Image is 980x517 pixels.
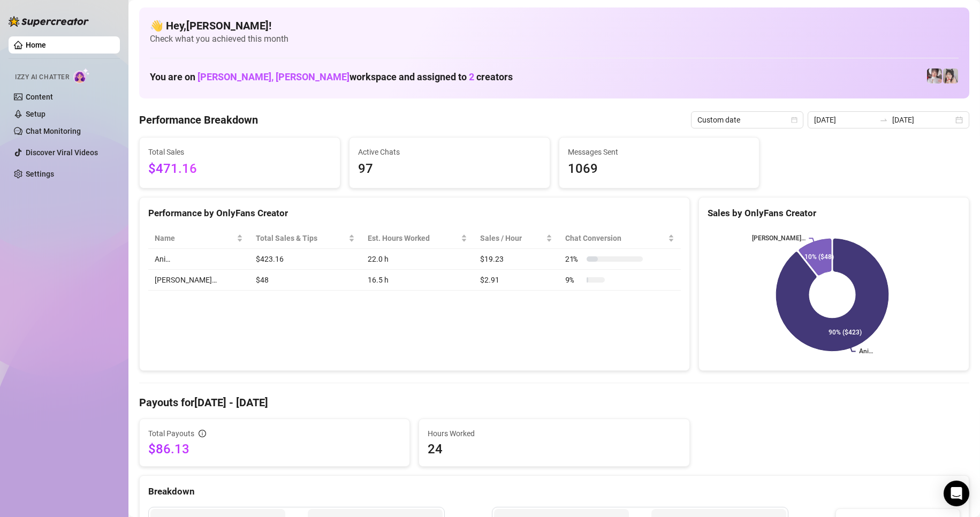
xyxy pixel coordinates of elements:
[256,232,346,244] span: Total Sales & Tips
[148,484,960,499] div: Breakdown
[9,16,89,27] img: logo-BBDzfeDw.svg
[148,270,249,291] td: [PERSON_NAME]…
[361,249,474,270] td: 22.0 h
[139,112,258,127] h4: Performance Breakdown
[814,114,875,126] input: Start date
[26,93,53,101] a: Content
[249,270,361,291] td: $48
[26,110,45,118] a: Setup
[358,146,541,158] span: Active Chats
[565,253,582,265] span: 21 %
[199,430,206,437] span: info-circle
[469,71,474,82] span: 2
[361,270,474,291] td: 16.5 h
[474,228,559,249] th: Sales / Hour
[150,71,513,83] h1: You are on workspace and assigned to creators
[148,428,194,439] span: Total Payouts
[565,232,666,244] span: Chat Conversion
[148,249,249,270] td: Ani…
[249,228,361,249] th: Total Sales & Tips
[26,148,98,157] a: Discover Viral Videos
[565,274,582,286] span: 9 %
[944,481,969,506] div: Open Intercom Messenger
[148,440,401,458] span: $86.13
[148,146,331,158] span: Total Sales
[480,232,544,244] span: Sales / Hour
[150,18,959,33] h4: 👋 Hey, [PERSON_NAME] !
[708,206,960,221] div: Sales by OnlyFans Creator
[697,112,797,128] span: Custom date
[148,159,331,179] span: $471.16
[568,146,751,158] span: Messages Sent
[474,270,559,291] td: $2.91
[26,41,46,49] a: Home
[859,348,873,355] text: Ani…
[139,395,969,410] h4: Payouts for [DATE] - [DATE]
[474,249,559,270] td: $19.23
[428,428,680,439] span: Hours Worked
[368,232,459,244] div: Est. Hours Worked
[943,69,958,83] img: Ani
[26,170,54,178] a: Settings
[155,232,234,244] span: Name
[428,440,680,458] span: 24
[559,228,681,249] th: Chat Conversion
[15,72,69,82] span: Izzy AI Chatter
[148,206,681,221] div: Performance by OnlyFans Creator
[358,159,541,179] span: 97
[148,228,249,249] th: Name
[568,159,751,179] span: 1069
[892,114,953,126] input: End date
[752,234,806,242] text: [PERSON_NAME]…
[927,69,942,83] img: Rosie
[73,68,90,83] img: AI Chatter
[249,249,361,270] td: $423.16
[197,71,350,82] span: [PERSON_NAME], [PERSON_NAME]
[879,116,888,124] span: to
[791,117,797,123] span: calendar
[150,33,959,45] span: Check what you achieved this month
[26,127,81,135] a: Chat Monitoring
[879,116,888,124] span: swap-right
